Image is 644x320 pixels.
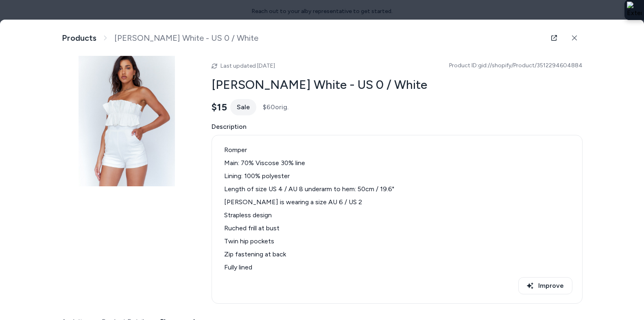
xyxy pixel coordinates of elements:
li: [PERSON_NAME] is wearing a size AU 6 / US 2 [222,197,572,207]
span: [PERSON_NAME] White - US 0 / White [114,33,258,43]
img: 1_3aaa8405-3b92-4f00-bba2-ffd49923e6f8.jpg [62,56,192,186]
li: Zip fastening at back [222,249,572,259]
li: Length of size US 4 / AU 8 underarm to hem: 50cm / 19.6" [222,184,572,194]
li: Romper [222,145,572,155]
li: Main: 70% Viscose 30% line [222,158,572,168]
span: Product ID: gid://shopify/Product/3512294604884 [449,62,583,70]
h2: [PERSON_NAME] White - US 0 / White [212,77,583,93]
nav: breadcrumb [62,33,258,43]
li: Lining: 100% polyester [222,171,572,181]
button: Improve [518,277,572,294]
li: Strapless design [222,210,572,220]
span: Description [212,122,583,132]
a: Products [62,33,96,43]
span: $15 [212,101,227,113]
span: $60 orig. [263,102,288,112]
div: Sale [230,99,256,115]
li: Ruched frill at bust [222,223,572,233]
span: Last updated [DATE] [220,62,275,69]
li: Twin hip pockets [222,236,572,246]
li: Fully lined [222,263,572,272]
